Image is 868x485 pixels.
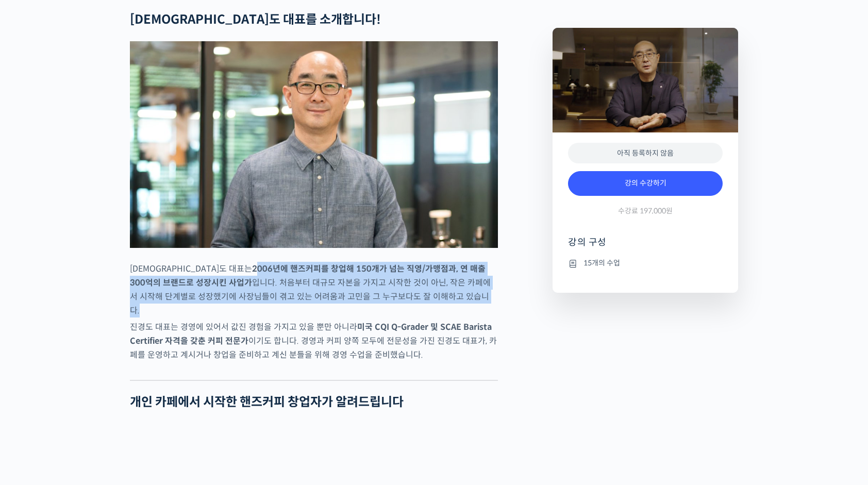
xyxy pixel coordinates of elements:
a: 대화 [68,327,133,353]
span: 설정 [159,342,172,350]
a: 강의 수강하기 [568,171,723,196]
strong: 2006년에 핸즈커피를 창업해 150개가 넘는 직영/가맹점과, 연 매출 300억의 브랜드로 성장시킨 사업가 [130,263,486,288]
strong: [DEMOGRAPHIC_DATA]도 대표를 소개합니다! [130,12,381,27]
a: 홈 [3,327,68,353]
h2: 개인 카페에서 시작한 핸즈커피 창업자가 알려드립니다 [130,395,498,410]
p: [DEMOGRAPHIC_DATA]도 대표는 입니다. 처음부터 대규모 자본을 가지고 시작한 것이 아닌, 작은 카페에서 시작해 단계별로 성장했기에 사장님들이 겪고 있는 어려움과 ... [130,262,498,317]
div: 아직 등록하지 않음 [568,143,723,164]
span: 대화 [94,343,107,351]
h4: 강의 구성 [568,236,723,257]
a: 설정 [133,327,198,353]
span: 홈 [32,342,39,350]
li: 15개의 수업 [568,257,723,270]
span: 수강료 197,000원 [618,206,673,216]
p: 진경도 대표는 경영에 있어서 값진 경험을 가지고 있을 뿐만 아니라 이기도 합니다. 경영과 커피 양쪽 모두에 전문성을 가진 진경도 대표가, 카페를 운영하고 계시거나 창업을 준비... [130,320,498,362]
